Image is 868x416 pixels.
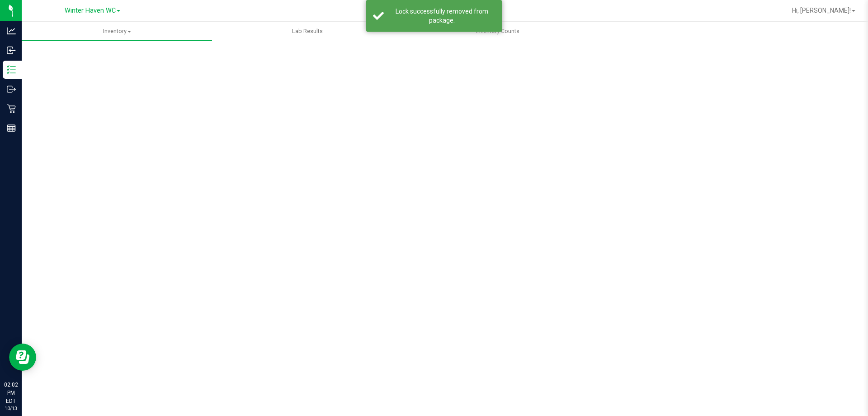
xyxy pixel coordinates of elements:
[792,7,851,14] span: Hi, [PERSON_NAME]!
[280,27,335,35] span: Lab Results
[212,22,402,41] a: Lab Results
[65,7,116,14] span: Winter Haven WC
[7,65,16,74] inline-svg: Inventory
[7,104,16,113] inline-svg: Retail
[7,124,16,133] inline-svg: Reports
[22,22,212,41] a: Inventory
[4,381,18,405] p: 02:02 PM EDT
[4,405,18,412] p: 10/13
[7,85,16,94] inline-svg: Outbound
[22,27,212,35] span: Inventory
[9,344,36,371] iframe: Resource center
[389,7,495,25] div: Lock successfully removed from package.
[7,26,16,35] inline-svg: Analytics
[7,46,16,55] inline-svg: Inbound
